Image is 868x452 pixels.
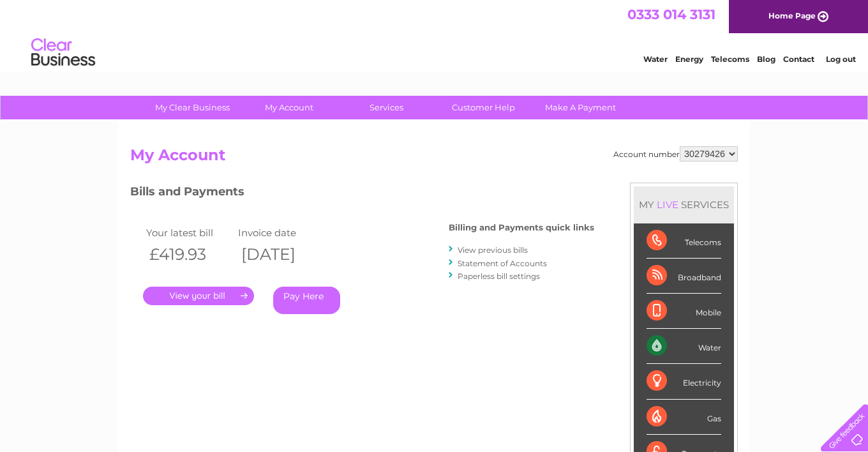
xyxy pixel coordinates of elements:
[235,224,327,241] td: Invoice date
[143,224,235,241] td: Your latest bill
[273,287,340,314] a: Pay Here
[634,186,734,223] div: MY SERVICES
[143,241,235,267] th: £419.93
[647,223,721,259] div: Telecoms
[647,364,721,399] div: Electricity
[647,329,721,364] div: Water
[826,54,856,64] a: Log out
[143,287,254,305] a: .
[627,6,715,22] a: 0333 014 3131
[31,33,96,72] img: logo.png
[237,96,342,119] a: My Account
[647,400,721,435] div: Gas
[334,96,439,119] a: Services
[613,146,738,162] div: Account number
[130,183,594,205] h3: Bills and Payments
[130,146,738,170] h2: My Account
[458,259,547,268] a: Statement of Accounts
[133,7,737,62] div: Clear Business is a trading name of Verastar Limited (registered in [GEOGRAPHIC_DATA] No. 3667643...
[783,54,814,64] a: Contact
[458,245,528,255] a: View previous bills
[711,54,749,64] a: Telecoms
[140,96,245,119] a: My Clear Business
[431,96,536,119] a: Customer Help
[675,54,703,64] a: Energy
[757,54,775,64] a: Blog
[528,96,633,119] a: Make A Payment
[647,294,721,329] div: Mobile
[458,271,540,281] a: Paperless bill settings
[235,241,327,267] th: [DATE]
[449,223,594,232] h4: Billing and Payments quick links
[643,54,668,64] a: Water
[647,259,721,294] div: Broadband
[654,199,681,211] div: LIVE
